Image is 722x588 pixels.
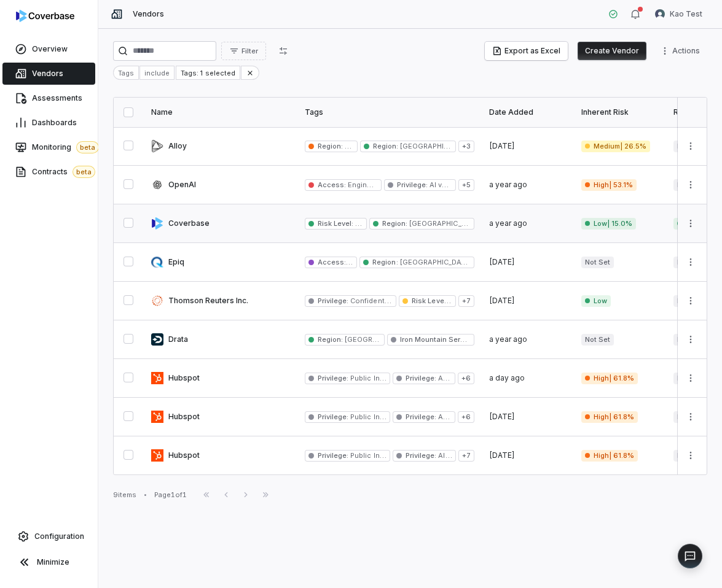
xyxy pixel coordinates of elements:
button: More actions [681,253,700,271]
span: AI vendor [436,412,471,421]
span: + 6 [458,373,474,384]
button: Kao Test avatarKao Test [648,5,710,23]
span: + 3 [458,141,474,152]
span: High | 53.1% [581,179,637,191]
span: a year ago [489,180,527,189]
button: More actions [681,176,700,194]
span: AI vendor [436,451,471,460]
span: Region : [373,142,398,150]
span: a day ago [489,373,525,382]
span: Risk Level : [412,296,450,305]
span: Low | 15.0% [581,218,636,230]
span: a year ago [489,219,527,228]
span: Low [581,295,611,307]
span: AI vendor [428,180,462,189]
button: More actions [681,330,700,349]
span: [DATE] [489,257,515,266]
span: Privilege : [406,374,436,382]
span: Not Set [673,141,706,152]
div: Tags [113,66,139,80]
span: Contracts [32,166,95,178]
span: [GEOGRAPHIC_DATA] [398,142,473,150]
button: More actions [681,369,700,387]
span: + 6 [458,411,474,423]
span: Public Information [348,374,412,382]
span: AI vendor [436,374,471,382]
span: Risk Level : [318,219,353,228]
span: Dashboards [32,118,77,128]
span: + 7 [458,295,474,307]
a: Monitoringbeta [2,136,95,158]
div: Page 1 of 1 [154,490,187,500]
span: Not Set [673,179,706,191]
a: Assessments [2,87,95,109]
span: High | 61.8% [581,373,638,384]
span: High | 61.8% [581,450,638,462]
span: [DATE] [489,451,515,460]
a: Contractsbeta [2,161,95,183]
span: Privilege : [397,180,428,189]
button: More actions [681,446,700,465]
span: Medium | 26.5% [581,141,650,152]
button: More actions [656,42,707,60]
span: Public Information [348,451,412,460]
span: Minimize [37,557,69,567]
span: Iron Mountain Service : [400,335,477,344]
button: More actions [681,137,700,155]
span: Monitoring [32,141,99,153]
span: a year ago [489,335,527,344]
span: Not Set [673,411,706,423]
button: Export as Excel [485,42,568,60]
div: • [144,490,147,499]
button: include [139,66,175,80]
span: Public Information [348,412,412,421]
a: Vendors [2,63,95,85]
button: More actions [681,214,700,233]
span: Overview [32,44,68,54]
div: 9 items [113,490,136,500]
span: [GEOGRAPHIC_DATA] [343,335,417,344]
span: Filter [241,47,258,56]
div: Name [151,107,290,117]
span: beta [73,166,95,178]
span: Privilege : [406,412,436,421]
span: Access : [318,180,346,189]
img: Kao Test avatar [655,9,665,19]
span: Not Set [673,334,706,346]
span: [GEOGRAPHIC_DATA] [407,219,482,228]
span: Not Set [673,373,706,384]
span: Configuration [34,532,84,541]
span: Confidential Internal Data [348,296,436,305]
a: Configuration [5,525,93,547]
button: More actions [681,292,700,310]
span: [DATE] [489,296,515,305]
span: Not Set [581,334,614,346]
span: [DATE] [489,412,515,421]
span: beta [76,141,99,153]
a: Overview [2,38,95,60]
button: Minimize [5,550,93,574]
span: Not Set [673,257,706,268]
span: Assessments [32,93,82,103]
span: Not Set [673,295,706,307]
span: Vendors [32,69,63,79]
span: Privilege : [318,412,348,421]
span: Region : [318,142,343,150]
span: Region : [382,219,407,228]
div: Inherent Risk [581,107,659,117]
div: Date Added [489,107,567,117]
span: Vendors [133,9,164,19]
span: Low [353,219,369,228]
button: Create Vendor [578,42,646,60]
span: Kao Test [670,9,702,19]
span: EMEA [343,142,364,150]
span: Access : [318,258,353,266]
div: Tags: 1 selected [176,66,240,80]
span: + 5 [458,179,474,191]
span: Region : [372,258,398,266]
span: Engineering [346,180,388,189]
span: Not Set [581,257,614,268]
button: Filter [221,42,266,60]
span: Privilege : [318,374,348,382]
div: Tags [305,107,474,117]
